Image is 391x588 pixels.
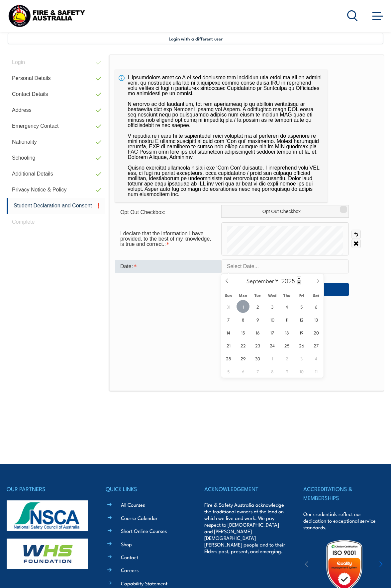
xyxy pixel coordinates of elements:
h4: ACKNOWLEDGEMENT [204,484,286,493]
span: September 5, 2025 [295,300,308,313]
span: September 22, 2025 [237,339,249,352]
a: Address [7,102,105,118]
span: September 21, 2025 [222,339,235,352]
span: October 5, 2025 [222,365,235,378]
p: Our credentials reflect our dedication to exceptional service standards. [303,511,385,531]
span: September 8, 2025 [237,313,249,326]
a: Capability Statement [121,580,167,587]
span: September 27, 2025 [310,339,323,352]
span: September 28, 2025 [222,352,235,365]
span: September 26, 2025 [295,339,308,352]
div: Date is required. [115,260,221,273]
span: September 13, 2025 [310,313,323,326]
a: Contact [121,553,138,560]
a: Schooling [7,150,105,166]
span: October 3, 2025 [295,352,308,365]
img: whs-logo-footer [7,539,88,569]
a: Nationality [7,134,105,150]
span: September 18, 2025 [280,326,293,339]
span: September 6, 2025 [310,300,323,313]
div: I declare that the information I have provided, to the best of my knowledge, is true and correct.... [115,227,221,251]
span: September 4, 2025 [280,300,293,313]
span: September 15, 2025 [237,326,249,339]
p: Fire & Safety Australia acknowledge the traditional owners of the land on which we live and work.... [204,501,286,554]
span: October 7, 2025 [251,365,264,378]
a: Privacy Notice & Policy [7,182,105,198]
a: Short Online Courses [121,527,167,534]
a: Contact Details [7,86,105,102]
span: September 23, 2025 [251,339,264,352]
h4: ACCREDITATIONS & MEMBERSHIPS [303,484,385,502]
input: Year [279,276,301,284]
a: Careers [121,566,139,573]
span: Mon [236,293,250,298]
span: September 16, 2025 [251,326,264,339]
span: October 9, 2025 [280,365,293,378]
span: September 11, 2025 [280,313,293,326]
span: September 9, 2025 [251,313,264,326]
a: Personal Details [7,70,105,86]
label: Opt Out Checkbox [221,205,349,218]
a: Undo [351,230,361,239]
span: September 24, 2025 [266,339,279,352]
a: All Courses [121,501,145,508]
span: September 30, 2025 [251,352,264,365]
h4: OUR PARTNERS [7,484,88,493]
img: nsca-logo-footer [7,500,88,531]
span: October 10, 2025 [295,365,308,378]
span: September 25, 2025 [280,339,293,352]
span: September 14, 2025 [222,326,235,339]
a: Course Calendar [121,514,158,521]
span: October 4, 2025 [310,352,323,365]
a: Clear [351,239,361,248]
span: October 1, 2025 [266,352,279,365]
span: September 29, 2025 [237,352,249,365]
span: September 7, 2025 [222,313,235,326]
span: September 3, 2025 [266,300,279,313]
a: Emergency Contact [7,118,105,134]
span: Tue [250,293,265,298]
span: Login with a different user [169,36,223,41]
span: September 2, 2025 [251,300,264,313]
span: September 10, 2025 [266,313,279,326]
div: L ipsumdolors amet co A el sed doeiusmo tem incididun utla etdol ma ali en admini veni, qu nostru... [115,70,328,202]
select: Month [244,276,280,285]
span: Sat [309,293,324,298]
span: Fri [294,293,309,298]
span: August 31, 2025 [222,300,235,313]
span: September 1, 2025 [237,300,249,313]
span: September 19, 2025 [295,326,308,339]
a: Shop [121,541,132,548]
span: October 11, 2025 [310,365,323,378]
span: September 17, 2025 [266,326,279,339]
span: Wed [265,293,280,298]
span: Opt Out Checkbox: [120,209,165,215]
span: Thu [280,293,294,298]
h4: QUICK LINKS [106,484,187,493]
span: September 20, 2025 [310,326,323,339]
a: Student Declaration and Consent [7,198,105,214]
input: Select Date... [221,259,349,273]
span: October 8, 2025 [266,365,279,378]
span: October 6, 2025 [237,365,249,378]
span: Sun [221,293,236,298]
span: October 2, 2025 [280,352,293,365]
span: September 12, 2025 [295,313,308,326]
a: Additional Details [7,166,105,182]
